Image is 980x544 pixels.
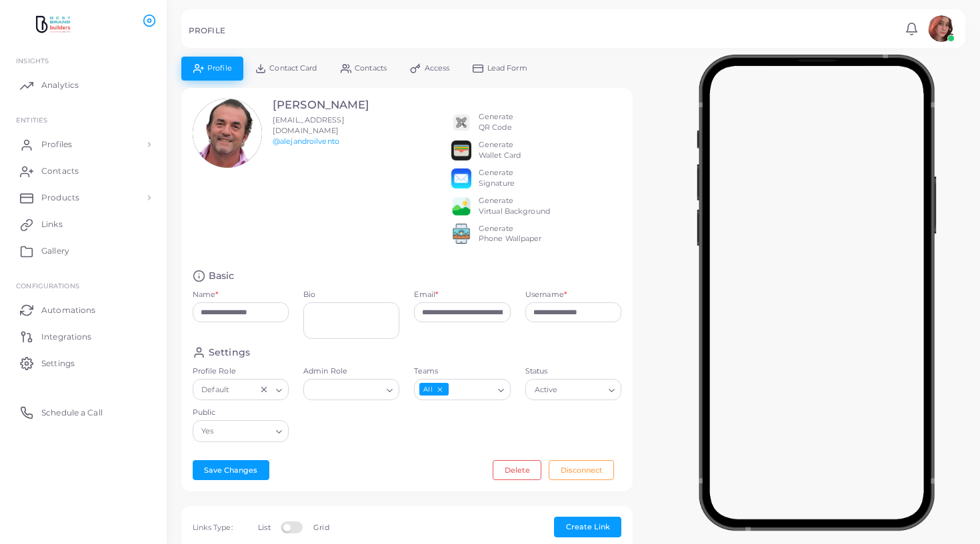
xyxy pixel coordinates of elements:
div: Generate Wallet Card [479,140,521,161]
h5: PROFILE [189,26,225,35]
img: apple-wallet.png [451,140,471,160]
h4: Basic [209,270,235,282]
img: logo [12,13,86,37]
input: Search for option [217,424,271,439]
label: Status [525,366,621,377]
span: Gallery [41,245,69,257]
a: Settings [10,350,157,376]
button: Clear Selected [259,384,269,395]
span: Access [425,65,450,72]
a: Integrations [10,323,157,350]
input: Search for option [309,382,381,397]
span: Contacts [41,165,79,177]
div: Generate Virtual Background [479,196,550,217]
label: Bio [303,290,399,300]
label: Teams [414,366,510,377]
label: Admin Role [303,366,399,377]
label: Profile Role [193,366,289,377]
label: Public [193,408,289,418]
div: Search for option [414,379,510,400]
div: Search for option [193,379,289,400]
a: Links [10,211,157,238]
div: Generate QR Code [479,112,513,133]
span: Products [41,192,79,204]
span: Profile [207,65,232,72]
div: Search for option [193,420,289,441]
img: phone-mock.b55596b7.png [697,55,936,531]
a: avatar [924,15,958,42]
span: Links Type: [193,523,233,532]
button: Delete [493,460,541,480]
button: Disconnect [549,460,614,480]
a: Schedule a Call [10,399,157,425]
img: e64e04433dee680bcc62d3a6779a8f701ecaf3be228fb80ea91b313d80e16e10.png [451,196,471,216]
span: Schedule a Call [41,407,103,419]
span: Default [200,383,231,397]
span: Links [41,218,63,230]
button: Save Changes [193,460,269,480]
span: Configurations [16,282,79,290]
span: Yes [200,425,216,439]
label: List [258,523,270,533]
a: Analytics [10,72,157,99]
span: Settings [41,358,75,370]
span: Analytics [41,79,79,91]
input: Search for option [232,382,256,397]
div: Generate Phone Wallpaper [479,224,542,245]
div: Search for option [303,379,399,400]
span: INSIGHTS [16,57,49,65]
img: email.png [451,168,471,188]
span: Active [533,383,559,397]
span: Profiles [41,138,72,150]
label: Email [414,290,438,300]
input: Search for option [450,382,493,397]
button: Create Link [554,517,621,537]
span: Contact Card [269,65,317,72]
a: Gallery [10,238,157,264]
a: Contacts [10,158,157,184]
a: Profiles [10,131,157,158]
div: Generate Signature [479,168,515,189]
span: Automations [41,304,95,316]
h3: [PERSON_NAME] [273,99,369,112]
a: @alejandroilvento [273,136,339,146]
a: Products [10,184,157,211]
span: [EMAIL_ADDRESS][DOMAIN_NAME] [273,115,345,135]
span: Lead Form [487,65,527,72]
label: Username [525,290,567,300]
span: All [419,383,448,396]
img: 522fc3d1c3555ff804a1a379a540d0107ed87845162a92721bf5e2ebbcc3ae6c.png [451,224,471,244]
a: Automations [10,296,157,323]
button: Deselect All [435,385,445,394]
label: Grid [313,523,329,533]
div: Search for option [525,379,621,400]
img: avatar [928,15,955,42]
img: qr2.png [451,113,471,133]
label: Name [193,290,219,300]
span: ENTITIES [16,116,47,124]
input: Search for option [561,382,603,397]
span: Contacts [355,65,387,72]
span: Integrations [41,331,91,343]
span: Create Link [566,522,610,531]
h4: Settings [209,346,250,359]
